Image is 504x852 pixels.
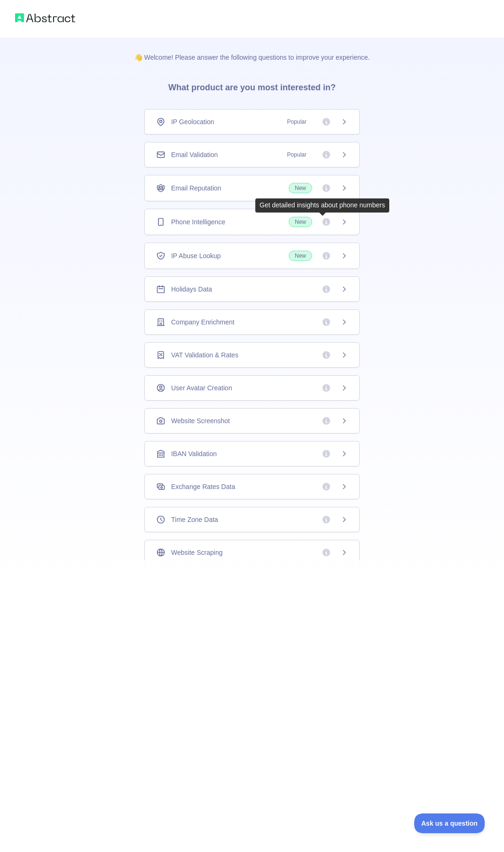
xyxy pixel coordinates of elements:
span: VAT Validation & Rates [171,350,238,360]
img: Abstract logo [15,11,75,24]
span: New [289,251,312,261]
span: Website Scraping [171,548,222,557]
span: New [289,217,312,227]
h3: What product are you most interested in? [153,62,351,109]
span: IP Abuse Lookup [171,251,221,260]
span: Exchange Rates Data [171,482,235,491]
span: Phone Intelligence [171,217,225,227]
p: 👋 Welcome! Please answer the following questions to improve your experience. [119,38,385,62]
span: IP Geolocation [171,117,214,126]
iframe: Toggle Customer Support [414,813,485,833]
span: Popular [282,150,312,159]
span: Email Reputation [171,183,221,193]
span: Popular [282,117,312,126]
span: New [289,183,312,193]
span: Time Zone Data [171,515,218,524]
span: IBAN Validation [171,449,217,458]
span: Email Validation [171,150,218,159]
span: Website Screenshot [171,416,230,426]
span: Company Enrichment [171,317,235,327]
div: Get detailed insights about phone numbers [260,201,385,210]
span: Holidays Data [171,284,212,294]
span: User Avatar Creation [171,383,232,393]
